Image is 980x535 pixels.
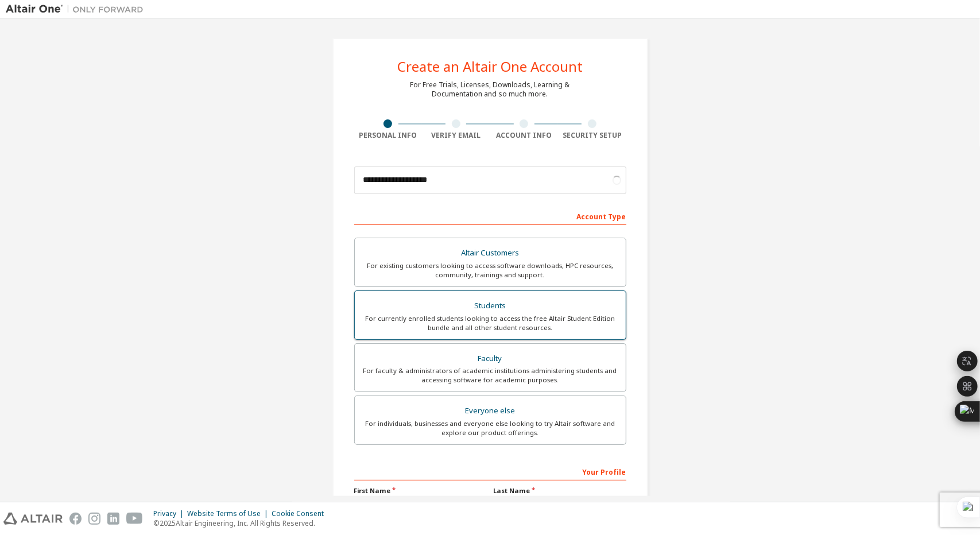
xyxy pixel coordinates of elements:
[410,80,570,99] div: For Free Trials, Licenses, Downloads, Learning & Documentation and so much more.
[494,486,626,495] label: Last Name
[354,207,626,225] div: Account Type
[362,245,619,261] div: Altair Customers
[422,131,490,140] div: Verify Email
[362,298,619,314] div: Students
[362,366,619,385] div: For faculty & administrators of academic institutions administering students and accessing softwa...
[126,513,143,525] img: youtube.svg
[362,314,619,332] div: For currently enrolled students looking to access the free Altair Student Edition bundle and all ...
[354,462,626,480] div: Your Profile
[362,403,619,419] div: Everyone else
[153,518,331,528] p: © 2025 Altair Engineering, Inc. All Rights Reserved.
[6,3,149,15] img: Altair One
[354,486,487,495] label: First Name
[362,419,619,437] div: For individuals, businesses and everyone else looking to try Altair software and explore our prod...
[88,513,100,525] img: instagram.svg
[362,261,619,280] div: For existing customers looking to access software downloads, HPC resources, community, trainings ...
[187,509,272,518] div: Website Terms of Use
[354,131,423,140] div: Personal Info
[3,513,63,525] img: altair_logo.svg
[490,131,559,140] div: Account Info
[272,509,331,518] div: Cookie Consent
[107,513,119,525] img: linkedin.svg
[397,60,583,73] div: Create an Altair One Account
[153,509,187,518] div: Privacy
[69,513,82,525] img: facebook.svg
[362,351,619,367] div: Faculty
[558,131,626,140] div: Security Setup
